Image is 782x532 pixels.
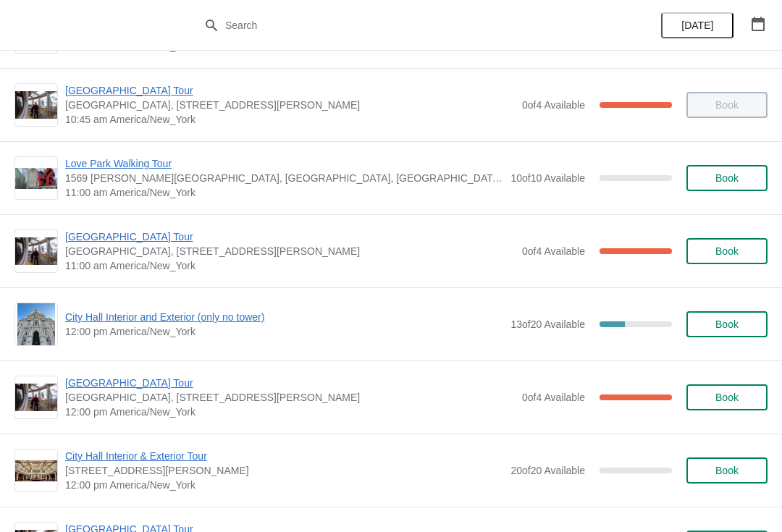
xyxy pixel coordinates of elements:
span: Love Park Walking Tour [65,156,503,171]
span: Book [715,318,739,330]
span: [GEOGRAPHIC_DATA], [STREET_ADDRESS][PERSON_NAME] [65,98,515,112]
span: [GEOGRAPHIC_DATA] Tour [65,376,515,390]
span: City Hall Interior and Exterior (only no tower) [65,310,503,324]
span: 11:00 am America/New_York [65,258,515,273]
span: [GEOGRAPHIC_DATA] Tour [65,229,515,244]
input: Search [224,12,586,38]
span: 0 of 4 Available [522,99,585,111]
button: Book [686,238,768,264]
button: Book [686,165,768,191]
img: Love Park Walking Tour | 1569 John F Kennedy Boulevard, Philadelphia, PA, USA | 11:00 am America/... [15,168,57,189]
img: City Hall Interior & Exterior Tour | 1400 John F Kennedy Boulevard, Suite 121, Philadelphia, PA, ... [15,460,57,481]
img: City Hall Tower Tour | City Hall Visitor Center, 1400 John F Kennedy Boulevard Suite 121, Philade... [15,384,57,412]
span: Book [715,245,739,257]
span: 10 of 10 Available [510,172,585,184]
img: City Hall Tower Tour | City Hall Visitor Center, 1400 John F Kennedy Boulevard Suite 121, Philade... [15,237,57,266]
span: [GEOGRAPHIC_DATA] Tour [65,83,515,98]
span: Book [715,465,739,476]
button: Book [686,384,768,410]
span: 0 of 4 Available [522,245,585,257]
span: 0 of 4 Available [522,392,585,403]
span: 12:00 pm America/New_York [65,405,515,419]
span: Book [715,392,739,403]
span: 13 of 20 Available [510,318,585,330]
span: 1569 [PERSON_NAME][GEOGRAPHIC_DATA], [GEOGRAPHIC_DATA], [GEOGRAPHIC_DATA], [GEOGRAPHIC_DATA] [65,171,503,185]
button: [DATE] [661,12,733,38]
span: [GEOGRAPHIC_DATA], [STREET_ADDRESS][PERSON_NAME] [65,390,515,405]
span: [DATE] [681,20,713,31]
button: Book [686,457,768,484]
img: City Hall Tower Tour | City Hall Visitor Center, 1400 John F Kennedy Boulevard Suite 121, Philade... [15,91,57,119]
span: Book [715,172,739,184]
span: [GEOGRAPHIC_DATA], [STREET_ADDRESS][PERSON_NAME] [65,244,515,258]
span: 12:00 pm America/New_York [65,478,503,492]
span: 12:00 pm America/New_York [65,324,503,339]
span: 10:45 am America/New_York [65,112,515,127]
span: 11:00 am America/New_York [65,185,503,200]
button: Book [686,311,768,337]
span: City Hall Interior & Exterior Tour [65,449,503,463]
span: [STREET_ADDRESS][PERSON_NAME] [65,463,503,478]
img: City Hall Interior and Exterior (only no tower) | | 12:00 pm America/New_York [17,303,56,345]
span: 20 of 20 Available [510,465,585,476]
